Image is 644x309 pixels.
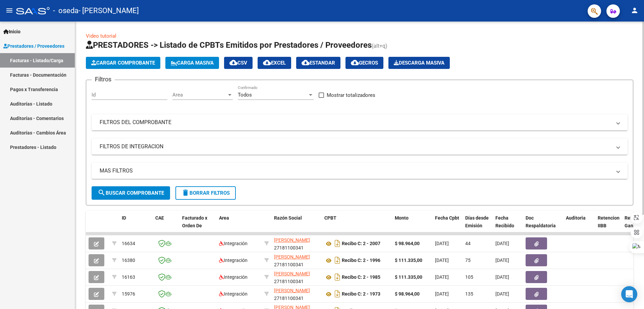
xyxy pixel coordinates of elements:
[351,59,359,67] mat-icon: cloud_download
[495,274,509,280] span: [DATE]
[465,241,471,246] span: 44
[465,215,489,228] span: Días desde Emisión
[392,211,432,240] datatable-header-cell: Monto
[219,241,248,246] span: Integración
[263,59,271,67] mat-icon: cloud_download
[435,215,459,221] span: Fecha Cpbt
[345,57,383,69] button: Gecros
[181,189,190,197] mat-icon: delete
[395,258,422,263] strong: $ 111.335,00
[566,215,586,221] span: Auditoria
[598,215,620,228] span: Retencion IIBB
[172,92,227,98] span: Area
[394,60,444,66] span: Descarga Masiva
[495,241,509,246] span: [DATE]
[333,255,342,266] i: Descargar documento
[274,253,319,267] div: 27181100341
[274,236,319,250] div: 27181100341
[621,286,637,302] div: Open Intercom Messenger
[274,237,310,243] span: [PERSON_NAME]
[5,6,13,14] mat-icon: menu
[175,186,236,200] button: Borrar Filtros
[258,57,291,69] button: EXCEL
[388,57,450,69] button: Descarga Masiva
[219,215,229,221] span: Area
[165,57,219,69] button: Carga Masiva
[86,57,160,69] button: Cargar Comprobante
[333,272,342,282] i: Descargar documento
[238,92,252,98] span: Todos
[78,3,139,18] span: - [PERSON_NAME]
[224,57,253,69] button: CSV
[495,291,509,297] span: [DATE]
[92,75,115,84] h3: Filtros
[342,258,380,263] strong: Recibo C: 2 - 1996
[91,60,155,66] span: Cargar Comprobante
[3,28,20,35] span: Inicio
[493,211,523,240] datatable-header-cell: Fecha Recibido
[435,258,449,263] span: [DATE]
[122,241,135,246] span: 16634
[100,167,611,175] mat-panel-title: MAS FILTROS
[302,59,310,67] mat-icon: cloud_download
[395,241,420,246] strong: $ 98.964,00
[435,241,449,246] span: [DATE]
[219,274,248,280] span: Integración
[463,211,493,240] datatable-header-cell: Días desde Emisión
[122,291,135,297] span: 15976
[179,211,216,240] datatable-header-cell: Facturado x Orden De
[181,190,230,196] span: Borrar Filtros
[274,287,319,301] div: 27181100341
[302,60,335,66] span: Estandar
[395,215,409,221] span: Monto
[432,211,463,240] datatable-header-cell: Fecha Cpbt
[274,271,310,276] span: [PERSON_NAME]
[274,215,302,221] span: Razón Social
[324,215,336,221] span: CPBT
[563,211,595,240] datatable-header-cell: Auditoria
[3,42,64,50] span: Prestadores / Proveedores
[523,211,563,240] datatable-header-cell: Doc Respaldatoria
[122,274,135,280] span: 16163
[372,43,387,49] span: (alt+q)
[155,215,164,221] span: CAE
[631,6,639,14] mat-icon: person
[53,3,78,18] span: - oseda
[100,143,611,150] mat-panel-title: FILTROS DE INTEGRACION
[495,258,509,263] span: [DATE]
[216,211,262,240] datatable-header-cell: Area
[274,254,310,260] span: [PERSON_NAME]
[595,211,622,240] datatable-header-cell: Retencion IIBB
[119,211,153,240] datatable-header-cell: ID
[229,59,237,67] mat-icon: cloud_download
[122,215,126,221] span: ID
[263,60,286,66] span: EXCEL
[92,139,628,155] mat-expansion-panel-header: FILTROS DE INTEGRACION
[122,258,135,263] span: 16380
[495,215,514,228] span: Fecha Recibido
[98,189,106,197] mat-icon: search
[333,288,342,299] i: Descargar documento
[395,274,422,280] strong: $ 111.335,00
[171,60,214,66] span: Carga Masiva
[465,291,473,297] span: 135
[296,57,340,69] button: Estandar
[395,291,420,297] strong: $ 98.964,00
[342,241,380,246] strong: Recibo C: 2 - 2007
[327,91,375,99] span: Mostrar totalizadores
[435,291,449,297] span: [DATE]
[86,33,116,39] a: Video tutorial
[98,190,164,196] span: Buscar Comprobante
[274,270,319,284] div: 27181100341
[153,211,179,240] datatable-header-cell: CAE
[322,211,392,240] datatable-header-cell: CPBT
[182,215,207,228] span: Facturado x Orden De
[86,40,372,50] span: PRESTADORES -> Listado de CPBTs Emitidos por Prestadores / Proveedores
[526,215,556,228] span: Doc Respaldatoria
[388,57,450,69] app-download-masive: Descarga masiva de comprobantes (adjuntos)
[274,288,310,293] span: [PERSON_NAME]
[219,258,248,263] span: Integración
[219,291,248,297] span: Integración
[92,114,628,130] mat-expansion-panel-header: FILTROS DEL COMPROBANTE
[351,60,378,66] span: Gecros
